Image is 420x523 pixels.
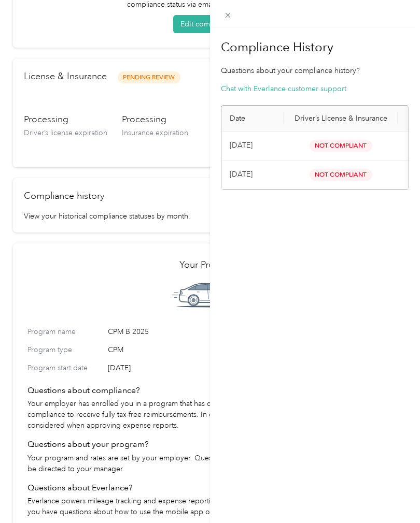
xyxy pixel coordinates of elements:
th: Driver’s License & Insurance [284,106,398,132]
td: Aug 2025 [221,161,284,190]
td: Sep 2025 [221,132,284,161]
p: Questions about your compliance history? [221,65,409,76]
button: Chat with Everlance customer support [221,83,346,94]
th: Date [221,106,284,132]
span: Not Compliant [310,169,372,181]
h1: Compliance History [221,35,409,60]
iframe: Everlance-gr Chat Button Frame [362,465,420,523]
span: Not Compliant [310,140,372,152]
